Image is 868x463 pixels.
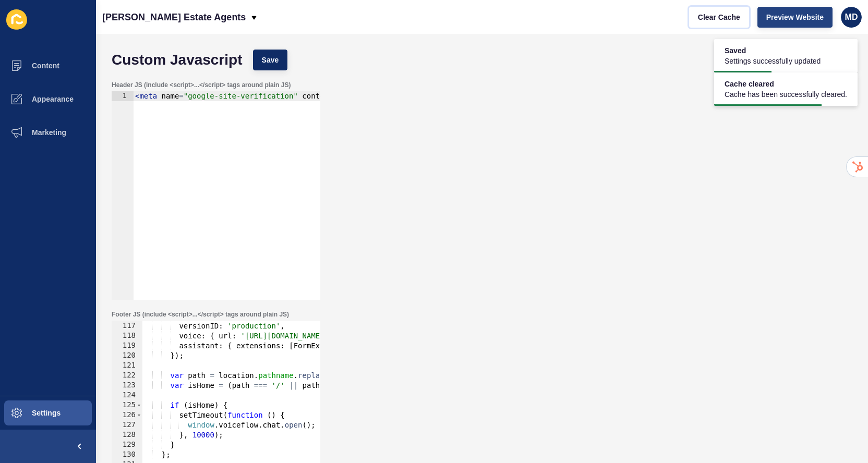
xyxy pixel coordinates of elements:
[262,55,279,65] span: Save
[757,7,833,28] button: Preview Website
[112,321,142,331] div: 117
[112,440,142,450] div: 129
[766,12,824,22] span: Preview Website
[102,4,246,30] p: [PERSON_NAME] Estate Agents
[112,351,142,361] div: 120
[725,79,847,89] span: Cache cleared
[112,341,142,351] div: 119
[689,7,749,28] button: Clear Cache
[253,50,288,70] button: Save
[112,420,142,430] div: 127
[112,430,142,440] div: 128
[112,91,134,101] div: 1
[112,450,142,460] div: 130
[725,56,821,66] span: Settings successfully updated
[112,371,142,381] div: 122
[112,391,142,400] div: 124
[725,89,847,100] span: Cache has been successfully cleared.
[112,400,142,410] div: 125
[112,81,291,89] label: Header JS (include <script>...</script> tags around plain JS)
[112,410,142,420] div: 126
[112,361,142,371] div: 121
[112,310,289,319] label: Footer JS (include <script>...</script> tags around plain JS)
[725,45,821,56] span: Saved
[845,12,858,22] span: MD
[112,381,142,391] div: 123
[112,55,243,65] h1: Custom Javascript
[112,331,142,341] div: 118
[698,12,740,22] span: Clear Cache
